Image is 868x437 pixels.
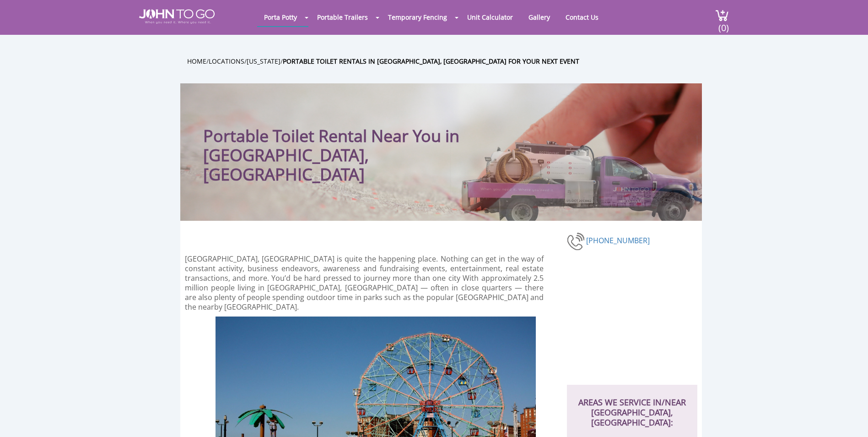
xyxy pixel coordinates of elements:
a: Locations [209,57,244,66]
a: Home [187,57,206,66]
ul: / / / [187,56,709,66]
img: phone-number [567,231,586,251]
span: (0) [718,14,729,34]
a: Gallery [522,8,557,26]
a: Unit Calculator [460,8,520,26]
h1: Portable Toilet Rental Near You in [GEOGRAPHIC_DATA], [GEOGRAPHIC_DATA] [203,102,498,184]
a: [US_STATE] [247,57,280,66]
h2: AREAS WE SERVICE IN/NEAR [GEOGRAPHIC_DATA], [GEOGRAPHIC_DATA]: [576,385,688,427]
a: Temporary Fencing [381,8,454,26]
a: Porta Potty [257,8,304,26]
a: Contact Us [559,8,605,26]
a: Portable Trailers [310,8,375,26]
img: cart a [715,9,729,22]
a: [PHONE_NUMBER] [586,235,650,246]
button: Live Chat [831,400,868,437]
img: Truck [450,136,697,221]
img: JOHN to go [139,9,215,24]
p: [GEOGRAPHIC_DATA], [GEOGRAPHIC_DATA] is quite the happening place. Nothing can get in the way of ... [185,254,544,312]
a: Portable Toilet Rentals in [GEOGRAPHIC_DATA], [GEOGRAPHIC_DATA] for Your Next Event [283,57,579,66]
